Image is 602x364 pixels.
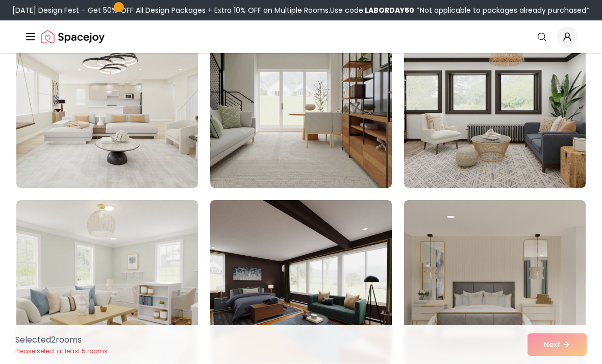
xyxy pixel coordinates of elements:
img: Room room-10 [16,200,198,363]
img: Room room-9 [404,25,586,188]
nav: Global [24,20,578,53]
a: Spacejoy [41,27,105,47]
span: Use code: [330,5,414,15]
span: *Not applicable to packages already purchased* [414,5,590,15]
div: [DATE] Design Fest – Get 50% OFF All Design Packages + Extra 10% OFF on Multiple Rooms. [12,5,590,15]
b: LABORDAY50 [365,5,414,15]
img: Room room-8 [210,25,392,188]
p: Selected 2 room s [15,334,108,346]
img: Spacejoy Logo [41,27,105,47]
img: Room room-11 [210,200,392,363]
p: Please select at least 5 rooms [15,347,108,355]
img: Room room-12 [404,200,586,363]
img: Room room-7 [16,25,198,188]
